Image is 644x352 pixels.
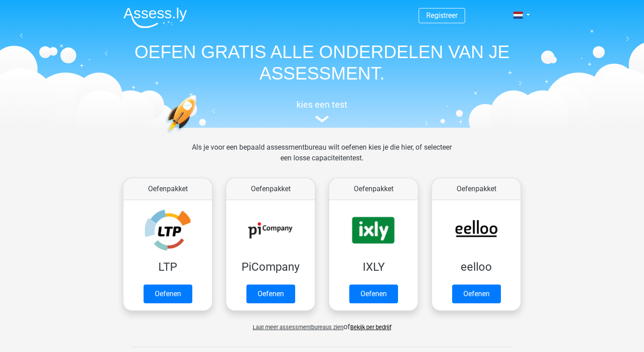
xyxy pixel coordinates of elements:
a: Oefenen [349,285,398,303]
a: Oefenen [452,285,501,303]
img: oefenen [165,95,231,176]
img: Assessly [123,7,187,28]
a: kies een test [116,99,528,123]
a: Oefenen [246,285,295,303]
h5: kies een test [116,99,528,110]
a: Bekijk per bedrijf [350,324,391,331]
img: assessment [315,116,329,122]
h1: OEFEN GRATIS ALLE ONDERDELEN VAN JE ASSESSMENT. [116,41,528,84]
a: Oefenen [144,285,192,303]
div: Als je voor een bepaald assessmentbureau wilt oefenen kies je die hier, of selecteer een losse ca... [185,142,459,174]
a: Registreer [426,11,458,20]
div: of [116,314,528,332]
span: Laat meer assessmentbureaus zien [253,324,343,331]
